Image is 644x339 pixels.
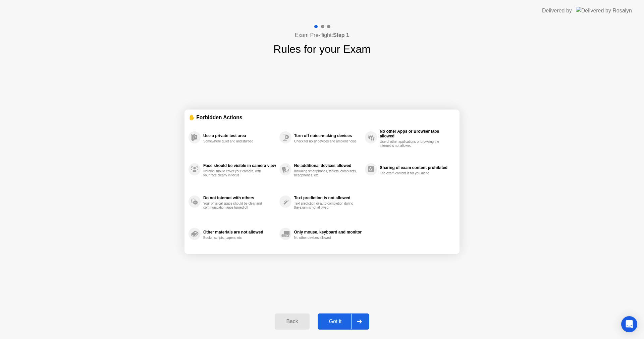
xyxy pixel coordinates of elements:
[203,139,267,143] div: Somewhere quiet and undisturbed
[295,31,349,39] h4: Exam Pre-flight:
[203,163,276,168] div: Face should be visible in camera view
[294,139,358,143] div: Check for noisy devices and ambient noise
[320,319,351,325] div: Got it
[380,171,443,175] div: The exam content is for you alone
[294,163,362,168] div: No additional devices allowed
[380,140,443,148] div: Use of other applications or browsing the internet is not allowed
[203,230,276,235] div: Other materials are not allowed
[294,196,362,200] div: Text prediction is not allowed
[203,169,267,177] div: Nothing should cover your camera, with your face clearly in focus
[333,32,349,38] b: Step 1
[273,41,371,57] h1: Rules for your Exam
[542,7,572,15] div: Delivered by
[318,313,369,330] button: Got it
[203,133,276,138] div: Use a private test area
[189,114,455,121] div: ✋ Forbidden Actions
[294,236,358,240] div: No other devices allowed
[203,236,267,240] div: Books, scripts, papers, etc
[294,169,358,177] div: Including smartphones, tablets, computers, headphones, etc.
[275,313,309,330] button: Back
[277,319,307,325] div: Back
[621,316,637,332] div: Open Intercom Messenger
[294,230,362,235] div: Only mouse, keyboard and monitor
[380,129,452,138] div: No other Apps or Browser tabs allowed
[203,196,276,200] div: Do not interact with others
[203,202,267,210] div: Your physical space should be clear and communication apps turned off
[380,165,452,170] div: Sharing of exam content prohibited
[576,7,632,14] img: Delivered by Rosalyn
[294,202,358,210] div: Text prediction or auto-completion during the exam is not allowed
[294,133,362,138] div: Turn off noise-making devices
